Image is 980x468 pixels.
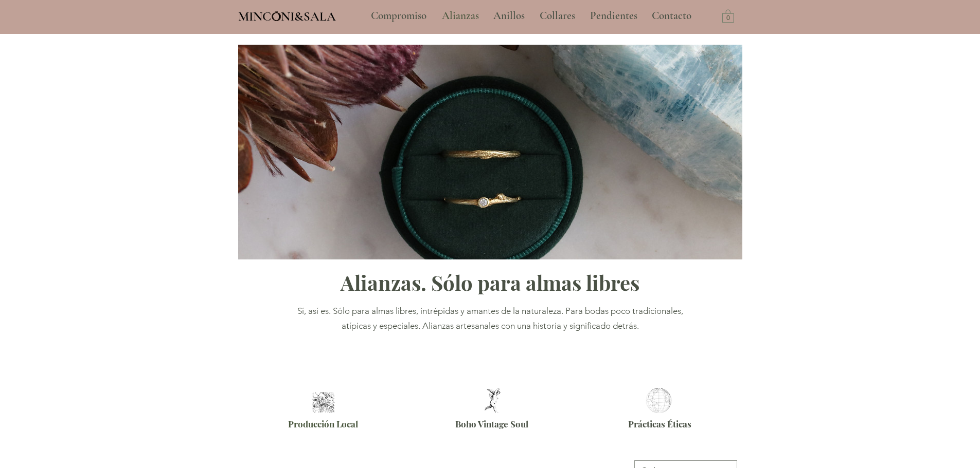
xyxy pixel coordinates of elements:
[437,3,484,29] p: Alianzas
[288,418,358,429] span: Producción Local
[272,11,281,21] img: Minconi Sala
[488,3,530,29] p: Anillos
[297,306,683,331] span: Sí, así es. Sólo para almas libres, intrépidas y amantes de la naturaleza. Para bodas poco tradic...
[585,3,643,29] p: Pendientes
[363,3,434,29] a: Compromiso
[532,3,582,29] a: Collares
[486,3,532,29] a: Anillos
[455,418,528,429] span: Boho Vintage Soul
[434,3,486,29] a: Alianzas
[238,45,742,259] img: Alianzas Inspiradas en la Naturaleza Minconi Sala
[366,3,432,29] p: Compromiso
[310,392,337,413] img: Alianzas artesanales Barcelona
[238,9,336,24] span: MINCONI&SALA
[534,3,580,29] p: Collares
[644,3,700,29] a: Contacto
[582,3,644,29] a: Pendientes
[722,9,734,23] a: Carrito con 0 ítems
[647,3,697,29] p: Contacto
[477,388,508,413] img: Alianzas Boho Barcelona
[238,7,336,24] a: MINCONI&SALA
[628,418,691,429] span: Prácticas Éticas
[643,388,674,413] img: Alianzas éticas
[341,269,639,296] span: Alianzas. Sólo para almas libres
[726,15,730,22] text: 0
[343,3,720,29] nav: Sitio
